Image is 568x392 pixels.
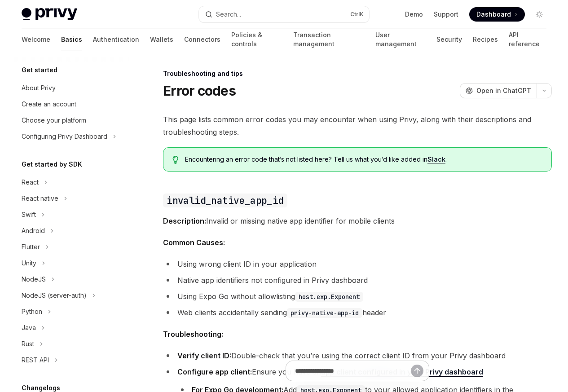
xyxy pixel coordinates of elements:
button: Open search [199,6,369,22]
div: Create an account [22,99,76,110]
button: Open in ChatGPT [460,83,537,98]
a: Dashboard [469,7,525,22]
button: Toggle REST API section [14,352,129,368]
input: Ask a question... [295,361,411,381]
svg: Tip [172,156,179,164]
a: Authentication [93,29,139,50]
div: Unity [22,258,36,269]
button: Toggle Configuring Privy Dashboard section [14,128,129,145]
a: Create an account [14,96,129,112]
button: Toggle Android section [14,223,129,239]
span: This page lists common error codes you may encounter when using Privy, along with their descripti... [163,113,552,138]
li: Double-check that you’re using the correct client ID from your Privy dashboard [163,349,552,362]
span: Encountering an error code that’s not listed here? Tell us what you’d like added in . [185,155,542,164]
a: User management [375,29,426,50]
div: Troubleshooting and tips [163,69,552,78]
button: Toggle NodeJS section [14,271,129,287]
h5: Get started [22,65,57,75]
a: Policies & controls [231,29,282,50]
a: Wallets [150,29,173,50]
span: Invalid or missing native app identifier for mobile clients [163,215,552,227]
div: Flutter [22,242,40,252]
button: Toggle Flutter section [14,239,129,255]
code: privy-native-app-id [287,308,362,318]
a: Connectors [184,29,220,50]
div: Search... [216,9,241,20]
div: Choose your platform [22,115,86,126]
button: Send message [411,365,423,377]
div: Configuring Privy Dashboard [22,131,107,142]
strong: Verify client ID: [177,351,231,360]
li: Using wrong client ID in your application [163,258,552,270]
a: API reference [509,29,546,50]
strong: Troubleshooting: [163,330,223,339]
button: Toggle Rust section [14,336,129,352]
a: Welcome [22,29,50,50]
div: React native [22,193,58,204]
div: Rust [22,339,34,349]
div: React [22,177,39,188]
button: Toggle React section [14,174,129,190]
img: light logo [22,8,77,21]
div: Python [22,306,42,317]
div: Java [22,322,36,333]
li: Web clients accidentally sending header [163,306,552,319]
code: invalid_native_app_id [163,194,287,207]
div: NodeJS [22,274,46,285]
a: Slack [427,155,445,163]
strong: Description: [163,216,206,225]
div: Swift [22,209,36,220]
a: Support [434,10,458,19]
h5: Get started by SDK [22,159,82,170]
button: Toggle Unity section [14,255,129,271]
a: Demo [405,10,423,19]
a: Choose your platform [14,112,129,128]
div: NodeJS (server-auth) [22,290,87,301]
button: Toggle dark mode [532,7,546,22]
div: Android [22,225,45,236]
span: Ctrl K [350,11,364,18]
button: Toggle Python section [14,304,129,320]
li: Native app identifiers not configured in Privy dashboard [163,274,552,286]
a: Transaction management [293,29,364,50]
strong: Common Causes: [163,238,225,247]
a: About Privy [14,80,129,96]
a: Recipes [473,29,498,50]
button: Toggle React native section [14,190,129,207]
button: Toggle Swift section [14,207,129,223]
div: REST API [22,355,49,366]
span: Open in ChatGPT [476,86,531,95]
code: host.exp.Exponent [295,292,363,302]
button: Toggle NodeJS (server-auth) section [14,287,129,304]
a: Basics [61,29,82,50]
li: Using Expo Go without allowlisting [163,290,552,303]
span: Dashboard [476,10,511,19]
h1: Error codes [163,83,236,99]
div: About Privy [22,83,56,93]
a: Security [436,29,462,50]
button: Toggle Java section [14,320,129,336]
